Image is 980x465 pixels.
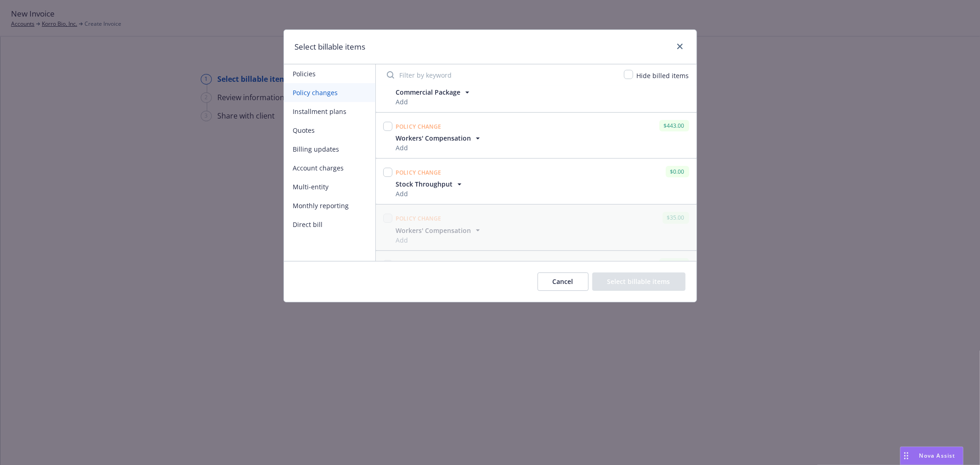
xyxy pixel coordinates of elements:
span: Commercial Package [396,87,461,97]
div: $35.00 [663,212,689,223]
button: Billing updates [284,140,375,159]
button: Direct bill [284,215,375,234]
button: Commercial Package [396,87,472,97]
button: Cancel [538,272,589,291]
input: Filter by keyword [381,66,618,84]
span: Policy change [396,215,442,222]
div: $443.00 [659,120,689,131]
button: Stock Throughput [396,179,464,189]
button: Workers' Compensation [396,133,482,143]
a: close [674,41,685,52]
span: Workers' Compensation [396,133,471,143]
span: Add [396,189,464,198]
button: Installment plans [284,102,375,121]
span: Policy change$35.00Workers' CompensationAdd [376,204,697,250]
span: Workers' Compensation [396,226,471,235]
button: Policies [284,64,375,83]
span: Policy change [396,261,442,268]
span: Add [396,97,472,107]
span: Add [396,235,482,245]
span: Policy change [396,169,442,176]
div: $675.00 [659,258,689,270]
span: Hide billed items [637,71,689,80]
span: Policy change$675.00 [376,251,697,296]
span: Stock Throughput [396,179,453,189]
div: $0.00 [666,166,689,177]
button: Multi-entity [284,177,375,196]
h1: Select billable items [295,41,366,53]
button: Workers' Compensation [396,226,482,235]
div: Drag to move [901,447,912,465]
button: Nova Assist [900,447,963,465]
button: Account charges [284,159,375,177]
button: Monthly reporting [284,196,375,215]
span: Policy change [396,123,442,130]
button: Quotes [284,121,375,140]
span: Add [396,143,482,153]
span: Nova Assist [919,452,956,459]
button: Policy changes [284,83,375,102]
